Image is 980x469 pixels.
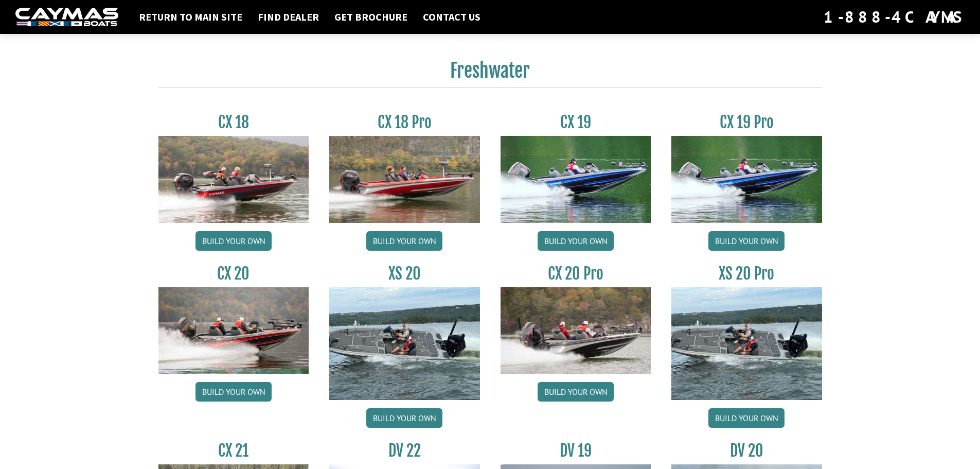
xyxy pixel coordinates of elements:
h3: CX 21 [158,441,309,460]
h3: XS 20 [329,264,480,283]
h3: DV 19 [501,441,651,460]
h3: CX 20 Pro [501,264,651,283]
img: CX-20_thumbnail.jpg [158,287,309,374]
a: Build your own [708,408,785,428]
a: Build your own [195,231,272,251]
img: CX19_thumbnail.jpg [671,136,822,222]
img: CX-18SS_thumbnail.jpg [329,136,480,222]
h3: CX 20 [158,264,309,283]
h3: CX 18 Pro [329,113,480,132]
a: Get Brochure [329,10,413,24]
img: CX-18S_thumbnail.jpg [158,136,309,222]
h3: DV 22 [329,441,480,460]
img: XS_20_resized.jpg [671,287,822,400]
h3: CX 18 [158,113,309,132]
img: XS_20_resized.jpg [329,287,480,400]
a: Build your own [195,382,272,402]
img: white-logo-c9c8dbefe5ff5ceceb0f0178aa75bf4bb51f6bca0971e226c86eb53dfe498488.png [15,8,118,27]
h3: CX 19 Pro [671,113,822,132]
img: CX19_thumbnail.jpg [501,136,651,222]
a: Return to main site [134,10,247,24]
img: CX-20Pro_thumbnail.jpg [501,287,651,374]
h3: XS 20 Pro [671,264,822,283]
a: Build your own [366,231,442,251]
h3: CX 19 [501,113,651,132]
a: Build your own [538,382,614,402]
a: Build your own [366,408,442,428]
h3: DV 20 [671,441,822,460]
a: Build your own [708,231,785,251]
div: 1-888-4CAYMAS [824,6,965,28]
a: Contact Us [418,10,486,24]
a: Find Dealer [253,10,324,24]
h2: Freshwater [158,59,822,88]
a: Build your own [538,231,614,251]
